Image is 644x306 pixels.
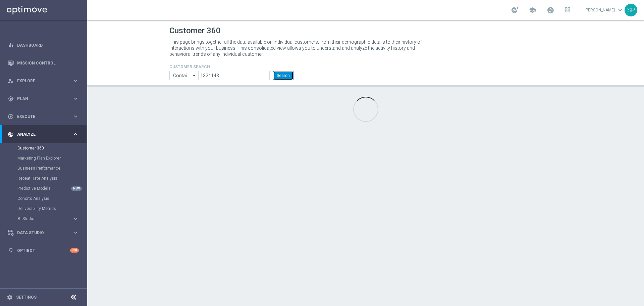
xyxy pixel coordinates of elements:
[17,206,70,211] a: Deliverability Metrics
[616,6,624,14] span: keyboard_arrow_down
[17,216,79,221] button: BI Studio keyboard_arrow_right
[7,132,79,137] button: track_changes Analyze keyboard_arrow_right
[7,114,79,119] button: play_circle_outline Execute keyboard_arrow_right
[72,131,79,137] i: keyboard_arrow_right
[72,78,79,84] i: keyboard_arrow_right
[8,36,79,54] div: Dashboard
[7,248,79,253] button: lightbulb Optibot +10
[7,96,79,101] button: gps_fixed Plan keyboard_arrow_right
[72,216,79,222] i: keyboard_arrow_right
[17,193,87,204] div: Cohorts Analysis
[8,78,14,84] i: person_search
[17,176,70,181] a: Repeat Rate Analysis
[17,242,70,259] a: Optibot
[72,229,79,236] i: keyboard_arrow_right
[17,145,70,151] a: Customer 360
[169,26,562,36] h1: Customer 360
[17,36,79,54] a: Dashboard
[17,79,72,83] span: Explore
[17,196,70,201] a: Cohorts Analysis
[72,113,79,120] i: keyboard_arrow_right
[8,114,14,120] i: play_circle_outline
[7,60,79,66] button: Mission Control
[8,96,14,102] i: gps_fixed
[17,186,70,191] a: Predictive Models
[8,131,14,137] i: track_changes
[169,64,293,69] h4: CUSTOMER SEARCH
[18,217,72,221] div: BI Studio
[17,231,72,235] span: Data Studio
[198,71,270,80] input: Enter CID, Email, name or phone
[17,132,72,136] span: Analyze
[191,71,198,80] i: arrow_drop_down
[8,230,72,236] div: Data Studio
[17,97,72,101] span: Plan
[169,39,428,57] p: This page brings together all the data available on individual customers, from their demographic ...
[17,153,87,163] div: Marketing Plan Explorer
[17,143,87,153] div: Customer 360
[17,156,70,161] a: Marketing Plan Explorer
[17,204,87,214] div: Deliverability Metrics
[17,166,70,171] a: Business Performance
[8,42,14,48] i: equalizer
[8,54,79,72] div: Mission Control
[7,230,79,235] button: Data Studio keyboard_arrow_right
[7,43,79,48] button: equalizer Dashboard
[625,4,637,16] div: SP
[70,248,79,253] div: +10
[169,71,198,80] input: Contains
[71,186,82,191] div: NEW
[8,131,72,137] div: Analyze
[584,5,625,15] a: [PERSON_NAME]keyboard_arrow_down
[17,183,87,193] div: Predictive Models
[8,114,72,120] div: Execute
[529,6,536,14] span: school
[17,115,72,119] span: Execute
[17,214,87,224] div: BI Studio
[17,163,87,173] div: Business Performance
[8,248,14,254] i: lightbulb
[7,294,13,300] i: settings
[7,78,79,84] button: person_search Explore keyboard_arrow_right
[16,295,37,299] a: Settings
[18,217,66,221] span: BI Studio
[17,173,87,183] div: Repeat Rate Analysis
[17,54,79,72] a: Mission Control
[8,96,72,102] div: Plan
[8,242,79,259] div: Optibot
[72,95,79,102] i: keyboard_arrow_right
[273,71,293,80] button: Search
[8,78,72,84] div: Explore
